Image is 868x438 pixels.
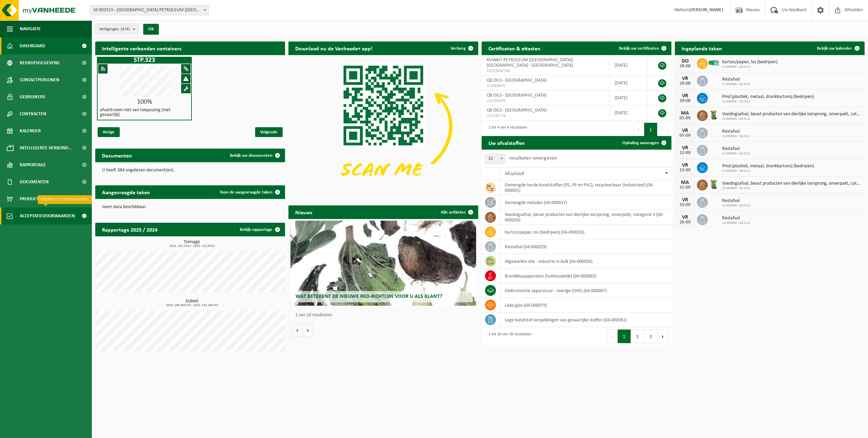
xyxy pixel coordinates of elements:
[95,223,164,236] h2: Rapportage 2025 / 2024
[20,207,75,224] span: Acceptatievoorwaarden
[722,117,861,121] span: 10-899668 - Q8 OILS
[214,185,284,199] a: Toon de aangevraagde taken
[487,57,573,68] span: KUWAIT PETROLEUM ([GEOGRAPHIC_DATA]) [GEOGRAPHIC_DATA] - [GEOGRAPHIC_DATA]
[675,41,729,55] h2: Ingeplande taken
[500,225,671,239] td: karton/papier, los (bedrijven) (04-000026)
[500,239,671,254] td: restafval (04-000029)
[678,76,692,81] div: VR
[722,198,750,204] span: Restafval
[102,168,278,173] p: U heeft 384 ongelezen document(en).
[644,123,657,136] button: 1
[255,127,283,137] span: Volgende
[295,313,475,318] p: 1 van 10 resultaten
[722,60,778,65] span: Karton/papier, los (bedrijven)
[619,46,659,51] span: Bekijk uw certificaten
[20,173,49,190] span: Documenten
[451,46,466,51] span: Verberg
[722,77,750,82] span: Restafval
[95,24,139,34] button: Vestigingen(4/4)
[230,153,272,158] span: Bekijk uw documenten
[95,41,285,55] h2: Intelligente verbonden containers
[445,41,478,55] button: Verberg
[678,116,692,121] div: 01-09
[288,205,319,219] h2: Nieuws
[722,146,750,152] span: Restafval
[500,269,671,283] td: brandblusapparaten (huishoudelijk) (04-000065)
[607,330,618,343] button: Previous
[678,220,692,225] div: 26-09
[20,54,60,71] span: Bedrijfsgegevens
[678,151,692,155] div: 12-09
[20,139,72,156] span: Intelligente verbond...
[722,112,861,117] span: Voedingsafval, bevat producten van dierlijke oorsprong, onverpakt, categorie 3
[708,109,719,121] img: WB-0140-HPE-GN-50
[90,5,208,15] span: 10-903515 - KUWAIT PETROLEUM (BELGIUM) NV - ANTWERPEN
[722,65,778,69] span: 10-899668 - Q8 OILS
[678,81,692,86] div: 29-08
[500,254,671,269] td: afgewerkte olie - industrie in bulk (04-000056)
[614,41,671,55] a: Bekijk uw certificaten
[487,108,547,113] span: Q8 OILS - [GEOGRAPHIC_DATA]
[617,136,671,150] a: Ophaling aanvragen
[678,133,692,138] div: 05-09
[98,99,191,105] div: 100%
[678,58,692,64] div: DO
[20,190,51,207] span: Product Shop
[482,136,532,149] h2: Uw afvalstoffen
[20,37,45,54] span: Dashboard
[485,154,505,164] span: 10
[610,55,648,75] td: [DATE]
[435,205,478,219] a: Alle artikelen
[722,221,750,225] span: 10-899668 - Q8 OILS
[610,105,648,120] td: [DATE]
[622,141,659,145] span: Ophaling aanvragen
[487,93,547,98] span: Q8 OILS - [GEOGRAPHIC_DATA]
[722,152,750,156] span: 10-899668 - Q8 OILS
[678,203,692,207] div: 19-09
[722,94,814,100] span: Pmd (plastiek, metaal, drankkartons) (bedrijven)
[98,127,120,137] span: Vorige
[722,129,750,134] span: Restafval
[99,304,285,307] span: 2024: 199,600 m3 - 2025: 134,180 m3
[618,330,631,343] button: 1
[678,180,692,185] div: MA
[20,156,46,173] span: Rapportage
[722,186,861,190] span: 10-899668 - Q8 OILS
[290,221,477,306] a: Wat betekent de nieuwe RED-richtlijn voor u als klant?
[722,164,814,169] span: Pmd (plastiek, metaal, drankkartons) (bedrijven)
[20,105,46,122] span: Contracten
[95,185,157,199] h2: Aangevraagde taken
[487,98,604,104] span: VLA709393
[505,171,524,176] span: Afvalstof
[678,99,692,103] div: 29-08
[482,41,547,55] h2: Certificaten & attesten
[678,111,692,116] div: MA
[500,195,671,210] td: gemengde metalen (04-000017)
[20,71,59,88] span: Contactpersonen
[20,88,45,105] span: Gebruikers
[20,122,41,139] span: Kalender
[633,123,644,136] button: Previous
[288,55,478,198] img: Download de VHEPlus App
[234,223,284,236] a: Bekijk rapportage
[722,204,750,208] span: 10-899668 - Q8 OILS
[143,24,159,35] button: OK
[678,197,692,203] div: VR
[99,24,130,34] span: Vestigingen
[288,41,379,55] h2: Download nu de Vanheede+ app!
[121,27,130,31] count: (4/4)
[487,113,604,119] span: VLA706728
[224,149,284,162] a: Bekijk uw documenten
[485,122,527,137] div: 1 tot 4 van 4 resultaten
[99,299,285,307] h3: Kubiek
[678,93,692,99] div: VR
[485,154,505,164] span: 10
[722,169,814,173] span: 10-899668 - Q8 OILS
[500,313,671,327] td: lege kunststof verpakkingen van gevaarlijke stoffen (04-000081)
[487,83,604,89] span: VLA904670
[678,163,692,168] div: VR
[100,108,189,117] h4: afvalstroom niet van toepassing (niet gevaarlijk)
[708,60,719,66] img: HK-XP-30-GN-00
[657,330,668,343] button: Next
[722,100,814,104] span: 10-899668 - Q8 OILS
